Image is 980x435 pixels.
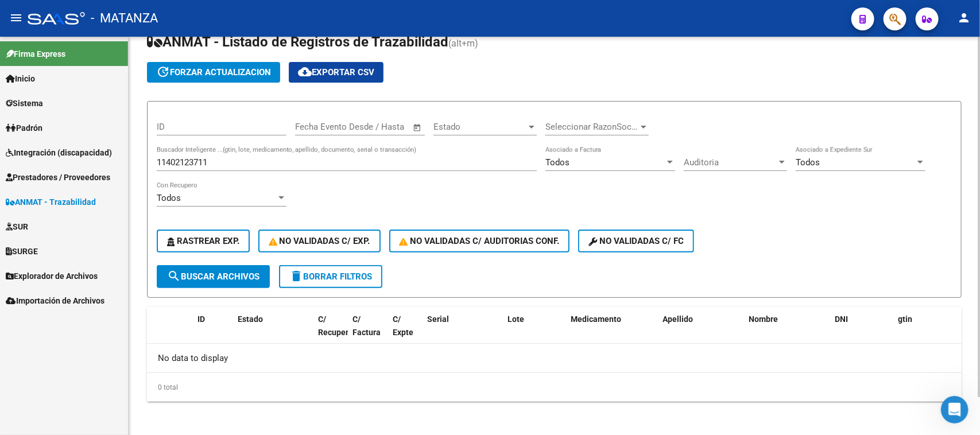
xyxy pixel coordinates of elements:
[388,307,423,358] datatable-header-cell: C/ Expte
[400,236,560,246] span: No Validadas c/ Auditorias Conf.
[298,67,374,77] span: Exportar CSV
[663,314,693,324] span: Apellido
[571,314,621,324] span: Medicamento
[588,236,684,246] span: No validadas c/ FC
[157,193,181,203] span: Todos
[147,344,962,372] div: No data to display
[898,314,912,324] span: gtin
[423,307,503,358] datatable-header-cell: Serial
[167,271,259,282] span: Buscar Archivos
[147,62,280,83] button: forzar actualizacion
[233,307,313,358] datatable-header-cell: Estado
[796,157,820,168] span: Todos
[258,230,381,253] button: No Validadas c/ Exp.
[749,314,778,324] span: Nombre
[352,122,408,132] input: Fecha fin
[298,65,312,79] mat-icon: cloud_download
[269,236,370,246] span: No Validadas c/ Exp.
[658,307,744,358] datatable-header-cell: Apellido
[313,307,348,358] datatable-header-cell: C/ Recupero
[6,97,43,110] span: Sistema
[6,220,28,233] span: SUR
[6,294,104,307] span: Importación de Archivos
[279,265,382,288] button: Borrar Filtros
[9,11,23,25] mat-icon: menu
[684,157,777,168] span: Auditoria
[427,314,449,324] span: Serial
[295,122,342,132] input: Fecha inicio
[6,122,42,134] span: Padrón
[957,11,971,25] mat-icon: person
[6,48,65,60] span: Firma Express
[238,314,263,324] span: Estado
[566,307,658,358] datatable-header-cell: Medicamento
[348,307,388,358] datatable-header-cell: C/ Factura
[545,122,638,132] span: Seleccionar RazonSocial
[193,307,233,358] datatable-header-cell: ID
[389,230,570,253] button: No Validadas c/ Auditorias Conf.
[6,146,112,159] span: Integración (discapacidad)
[156,65,170,79] mat-icon: update
[835,314,848,324] span: DNI
[6,245,38,258] span: SURGE
[167,269,181,283] mat-icon: search
[156,67,271,77] span: forzar actualizacion
[167,236,239,246] span: Rastrear Exp.
[147,34,448,50] span: ANMAT - Listado de Registros de Trazabilidad
[578,230,694,253] button: No validadas c/ FC
[433,122,526,132] span: Estado
[744,307,830,358] datatable-header-cell: Nombre
[448,38,478,49] span: (alt+m)
[91,6,158,31] span: - MATANZA
[545,157,570,168] span: Todos
[157,265,270,288] button: Buscar Archivos
[353,314,381,337] span: C/ Factura
[6,196,96,208] span: ANMAT - Trazabilidad
[197,314,205,324] span: ID
[289,269,303,283] mat-icon: delete
[6,72,35,85] span: Inicio
[508,314,524,324] span: Lote
[6,270,98,282] span: Explorador de Archivos
[289,62,384,83] button: Exportar CSV
[503,307,566,358] datatable-header-cell: Lote
[393,314,413,337] span: C/ Expte
[147,373,962,402] div: 0 total
[941,396,969,424] iframe: Intercom live chat
[318,314,353,337] span: C/ Recupero
[6,171,110,184] span: Prestadores / Proveedores
[411,121,424,134] button: Open calendar
[830,307,893,358] datatable-header-cell: DNI
[289,271,372,282] span: Borrar Filtros
[157,230,250,253] button: Rastrear Exp.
